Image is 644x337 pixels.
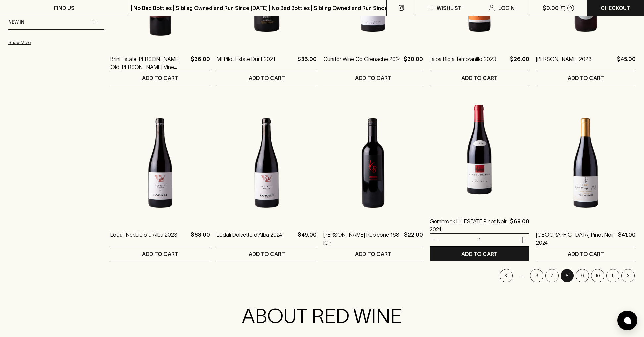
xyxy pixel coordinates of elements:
[8,18,24,26] span: New In
[576,269,589,282] button: Go to page 9
[437,4,462,12] p: Wishlist
[536,231,616,247] a: [GEOGRAPHIC_DATA] Pinot Noir 2024
[498,4,515,12] p: Login
[110,247,210,261] button: ADD TO CART
[536,55,592,71] a: [PERSON_NAME] 2023
[404,55,423,71] p: $30.00
[617,55,636,71] p: $45.00
[191,55,210,71] p: $36.00
[8,15,104,29] div: New In
[298,231,317,247] p: $49.00
[110,71,210,85] button: ADD TO CART
[515,269,528,282] div: …
[601,4,630,12] p: Checkout
[323,247,423,261] button: ADD TO CART
[8,36,95,49] button: Show More
[536,105,636,221] img: Gembrook Hill Village Pinot Noir 2024
[536,247,636,261] button: ADD TO CART
[430,92,529,208] img: Gembrook Hill ESTATE Pinot Noir 2024
[430,217,508,233] a: Gembrook Hill ESTATE Pinot Noir 2024
[510,217,529,233] p: $69.00
[621,269,635,282] button: Go to next page
[110,269,636,282] nav: pagination navigation
[217,105,316,221] img: Lodali Dolcetto d'Alba 2024
[430,71,529,85] button: ADD TO CART
[510,55,529,71] p: $26.00
[471,236,487,244] p: 1
[404,231,423,247] p: $22.00
[568,250,604,258] p: ADD TO CART
[110,55,188,71] a: Brini Estate [PERSON_NAME] Old [PERSON_NAME] Vine Grenach Grenache 2021
[561,269,574,282] button: page 8
[530,269,543,282] button: Go to page 6
[323,55,401,71] a: Curator Wine Co Grenache 2024
[545,269,559,282] button: Go to page 7
[536,71,636,85] button: ADD TO CART
[606,269,619,282] button: Go to page 11
[249,250,285,258] p: ADD TO CART
[249,74,285,82] p: ADD TO CART
[97,304,548,328] h2: ABOUT RED WINE
[618,231,636,247] p: $41.00
[142,250,178,258] p: ADD TO CART
[355,74,391,82] p: ADD TO CART
[110,231,177,247] a: Lodali Nebbiolo d'Alba 2023
[323,105,423,221] img: Enio Ottaviani Sangiovese Rubicone 168 IGP
[461,74,498,82] p: ADD TO CART
[110,105,210,221] img: Lodali Nebbiolo d'Alba 2023
[500,269,513,282] button: Go to previous page
[217,71,316,85] button: ADD TO CART
[569,6,572,10] p: 0
[142,74,178,82] p: ADD TO CART
[355,250,391,258] p: ADD TO CART
[217,247,316,261] button: ADD TO CART
[191,231,210,247] p: $68.00
[461,250,498,258] p: ADD TO CART
[323,231,402,247] a: [PERSON_NAME] Rubicone 168 IGP
[568,74,604,82] p: ADD TO CART
[217,231,282,247] a: Lodali Dolcetto d'Alba 2024
[54,4,75,12] p: FIND US
[297,55,317,71] p: $36.00
[430,55,496,71] a: Ijalba Rioja Tempranillo 2023
[624,317,631,324] img: bubble-icon
[323,71,423,85] button: ADD TO CART
[591,269,604,282] button: Go to page 10
[217,55,275,71] a: Mt Pilot Estate Durif 2021
[543,4,559,12] p: $0.00
[430,247,529,261] button: ADD TO CART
